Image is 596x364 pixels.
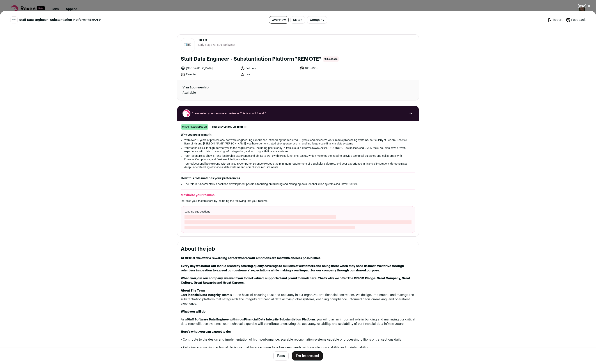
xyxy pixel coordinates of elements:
[181,193,415,197] h2: Maximize your resume
[192,112,404,115] span: “I evaluated your resume experience. This is what I found.”
[184,162,412,169] li: Your educational background with an M.S. in Computer Science exceeds the minimum requirement of a...
[273,351,289,360] button: Pass
[307,16,327,24] a: Company
[181,124,208,130] div: great resume match
[240,66,297,70] li: Full time
[181,345,415,350] p: • Participate in making technical decisions that balance immediate business needs with long-term ...
[214,44,235,46] span: 11-50 Employees
[11,17,17,23] img: 1bed34e9a7ad1f5e209559f65fd51d1a42f3522dafe3eea08c5e904d6a2faa38
[181,317,415,326] p: As a within our , you will play an important role in building and managing our critical data reco...
[292,351,323,360] button: I'm Interested
[181,330,230,333] strong: Here's what you can expect to do
[183,91,259,95] dd: Available
[181,206,415,233] div: Loading suggestions
[181,66,238,70] li: [GEOGRAPHIC_DATA]
[290,16,305,24] a: Match
[181,330,415,334] p: :
[19,18,101,22] span: Staff Data Engineer - Substantiation Platform *REMOTE*
[181,246,415,253] h2: About the job
[184,182,412,186] li: The role is fundamentally a backend development position, focusing on building and managing data ...
[181,56,321,63] h1: Staff Data Engineer - Substantiation Platform *REMOTE*
[181,72,238,77] li: Remote
[300,66,357,70] li: 105k-230k
[181,38,195,52] img: 1bed34e9a7ad1f5e209559f65fd51d1a42f3522dafe3eea08c5e904d6a2faa38
[572,1,596,11] button: Close modal
[181,338,415,342] p: • Contribute to the design and implementation of high-performance, scalable reconciliation system...
[181,133,415,137] h2: Why you are a great fit
[181,310,206,313] strong: What you will do
[181,265,404,272] strong: Every day we honor our iconic brand by offering quality coverage to millions of customers and bei...
[548,18,562,22] a: Report
[323,56,339,62] span: 16 hours ago
[269,16,289,24] a: Overview
[213,43,235,47] li: /
[186,294,229,297] strong: Financial Data Integrity Team
[198,38,235,42] span: TIFEC
[240,72,297,77] li: Lead
[566,18,585,22] a: Feedback
[181,199,415,203] p: Increase your match score by including the following into your resume
[181,257,321,260] strong: At GEICO, we offer a rewarding career where your ambitions are met with endless possibilities.
[212,125,236,129] span: Preferences match
[244,318,315,321] strong: Financial Data Integrity Substantiation Platform
[181,289,205,292] strong: About The Team
[184,154,412,161] li: Your recent roles show strong leadership experience and ability to work with cross-functional tea...
[181,288,415,306] p: Our is at the heart of ensuring trust and accuracy in our organization’s financial ecosystem. We ...
[187,318,230,321] strong: Staff Software Data Engineer
[184,138,412,145] li: With over 15 years of professional software engineering experience (exceeding the required 9+ yea...
[198,43,213,47] li: Early Stage
[184,146,412,153] li: Your technical skills align perfectly with the requirements, including proficiency in Java, cloud...
[181,277,410,284] strong: When you join our company, we want you to feel valued, supported and proud to work here. That’s w...
[181,176,415,181] h2: How this role matches your preferences
[183,85,259,90] dt: Visa Sponsorship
